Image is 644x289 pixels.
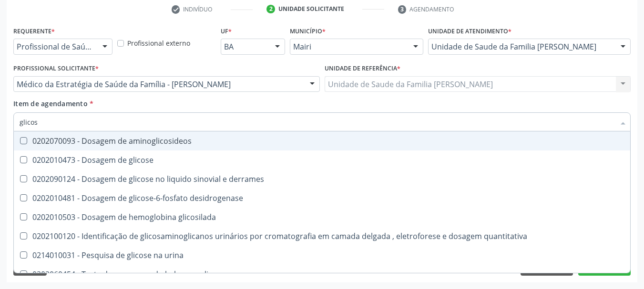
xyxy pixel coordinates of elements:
label: Requerente [13,24,55,39]
div: 0202060454 - Teste de supressao do hgh apos glicose [20,270,624,278]
span: Médico da Estratégia de Saúde da Família - [PERSON_NAME] [17,80,300,89]
div: 0202100120 - Identificação de glicosaminoglicanos urinários por cromatografia em camada delgada ,... [20,232,624,240]
span: BA [224,42,266,51]
div: 0202010481 - Dosagem de glicose-6-fosfato desidrogenase [20,194,624,202]
div: 0214010031 - Pesquisa de glicose na urina [20,251,624,259]
input: Buscar por procedimentos [20,112,615,131]
label: Unidade de referência [325,61,400,76]
div: 0202010503 - Dosagem de hemoglobina glicosilada [20,213,624,221]
span: Item de agendamento [13,99,88,108]
div: 0202070093 - Dosagem de aminoglicosideos [20,137,624,145]
div: 0202090124 - Dosagem de glicose no liquido sinovial e derrames [20,175,624,183]
label: Profissional Solicitante [13,61,99,76]
label: Unidade de atendimento [428,24,511,39]
label: Profissional externo [127,38,190,48]
label: Município [290,24,326,39]
span: Unidade de Saude da Familia [PERSON_NAME] [431,42,611,51]
div: 0202010473 - Dosagem de glicose [20,156,624,164]
div: Unidade solicitante [278,5,344,13]
label: UF [221,24,232,39]
div: 2 [266,5,275,13]
span: Mairi [293,42,404,51]
span: Profissional de Saúde [17,42,93,51]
